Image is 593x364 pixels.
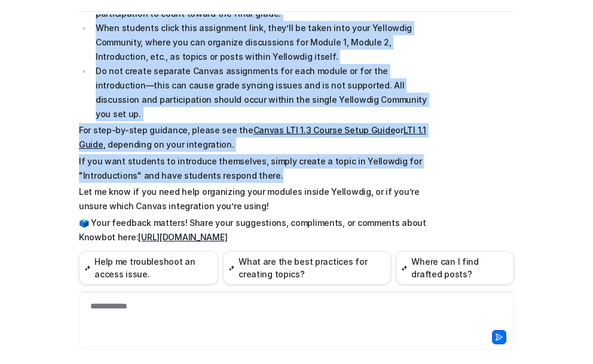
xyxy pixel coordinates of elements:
[253,125,396,135] a: Canvas LTI 1.3 Course Setup Guide
[79,123,429,152] p: For step-by-step guidance, please see the or , depending on your integration.
[92,21,429,64] li: When students click this assignment link, they’ll be taken into your Yellowdig Community, where y...
[79,185,429,213] p: Let me know if you need help organizing your modules inside Yellowdig, or if you’re unsure which ...
[223,251,391,285] button: What are the best practices for creating topics?
[92,64,429,121] li: Do not create separate Canvas assignments for each module or for the introduction—this can cause ...
[138,232,227,242] a: [URL][DOMAIN_NAME]
[79,154,429,183] p: If you want students to introduce themselves, simply create a topic in Yellowdig for "Introductio...
[79,216,429,244] p: 🗳️ Your feedback matters! Share your suggestions, compliments, or comments about Knowbot here:
[79,251,218,285] button: Help me troubleshoot an access issue.
[396,251,514,285] button: Where can I find drafted posts?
